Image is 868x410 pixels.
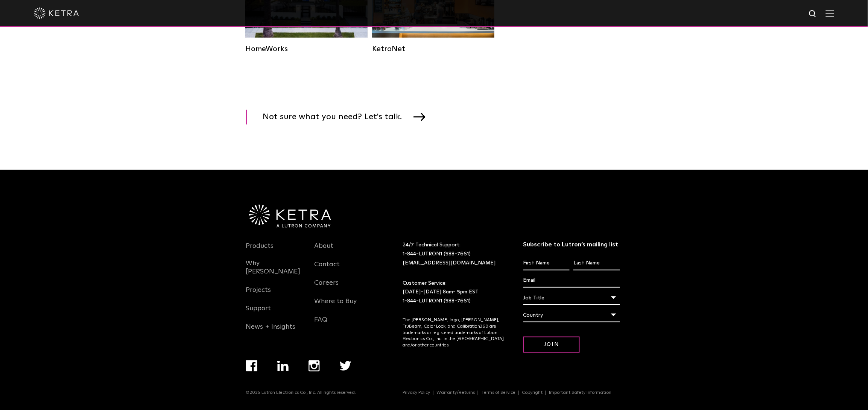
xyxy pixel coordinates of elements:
[246,241,303,340] div: Navigation Menu
[523,308,620,322] div: Country
[519,391,546,395] a: Copyright
[314,297,357,314] a: Where to Buy
[403,317,505,349] p: The [PERSON_NAME] logo, [PERSON_NAME], TruBeam, Color Lock, and Calibration360 are trademarks or ...
[246,304,271,322] a: Support
[403,279,505,306] p: Customer Service: [DATE]-[DATE] 8am- 5pm EST
[246,390,356,396] p: ©2025 Lutron Electronics Co., Inc. All rights reserved.
[263,110,413,125] span: Not sure what you need? Let's talk.
[809,9,818,19] img: search icon
[573,256,620,270] input: Last Name
[413,113,426,121] img: arrow
[340,361,351,371] img: twitter
[246,360,257,372] img: facebook
[309,360,320,372] img: instagram
[314,279,339,296] a: Careers
[314,242,333,259] a: About
[433,391,478,395] a: Warranty/Returns
[372,44,494,53] div: KetraNet
[523,241,620,249] h3: Subscribe to Lutron’s mailing list
[400,391,433,395] a: Privacy Policy
[246,286,271,303] a: Projects
[403,251,471,257] a: 1-844-LUTRON1 (588-7661)
[403,390,622,396] div: Navigation Menu
[523,256,570,270] input: First Name
[403,241,505,267] p: 24/7 Technical Support:
[523,337,580,353] input: Join
[246,110,435,125] a: Not sure what you need? Let's talk.
[314,316,327,333] a: FAQ
[245,44,368,53] div: HomeWorks
[34,8,79,19] img: ketra-logo-2019-white
[546,391,614,395] a: Important Safety Information
[246,360,371,390] div: Navigation Menu
[826,9,834,17] img: Hamburger%20Nav.svg
[478,391,519,395] a: Terms of Service
[277,361,289,371] img: linkedin
[314,260,340,278] a: Contact
[246,259,303,285] a: Why [PERSON_NAME]
[403,298,471,304] a: 1-844-LUTRON1 (588-7661)
[246,242,274,259] a: Products
[246,323,296,340] a: News + Insights
[314,241,371,333] div: Navigation Menu
[249,205,331,228] img: Ketra-aLutronCo_White_RGB
[403,260,496,266] a: [EMAIL_ADDRESS][DOMAIN_NAME]
[523,291,620,305] div: Job Title
[523,273,620,288] input: Email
